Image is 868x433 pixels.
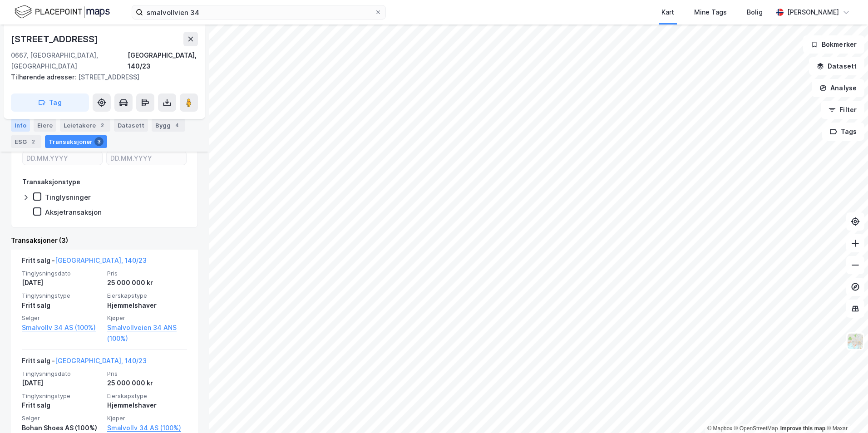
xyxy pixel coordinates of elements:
[94,137,104,146] div: 3
[107,151,186,165] input: DD.MM.YYYY
[114,119,148,132] div: Datasett
[11,119,30,132] div: Info
[11,50,128,72] div: 0667, [GEOGRAPHIC_DATA], [GEOGRAPHIC_DATA]
[812,79,864,97] button: Analyse
[707,425,732,432] a: Mapbox
[22,355,147,370] div: Fritt salg -
[107,314,187,322] span: Kjøper
[22,400,102,411] div: Fritt salg
[107,277,187,288] div: 25 000 000 kr
[22,177,80,187] div: Transaksjonstype
[107,392,187,400] span: Eierskapstype
[98,121,107,130] div: 2
[107,414,187,422] span: Kjøper
[22,270,102,277] span: Tinglysningsdato
[22,255,147,270] div: Fritt salg -
[128,50,198,72] div: [GEOGRAPHIC_DATA], 140/23
[107,292,187,300] span: Eierskapstype
[803,35,864,54] button: Bokmerker
[152,119,185,132] div: Bygg
[787,7,839,18] div: [PERSON_NAME]
[23,151,102,165] input: DD.MM.YYYY
[22,314,102,322] span: Selger
[60,119,110,132] div: Leietakere
[11,235,198,246] div: Transaksjoner (3)
[11,93,89,112] button: Tag
[107,300,187,311] div: Hjemmelshaver
[55,357,147,364] a: [GEOGRAPHIC_DATA], 140/23
[694,7,727,18] div: Mine Tags
[822,123,864,141] button: Tags
[29,137,38,146] div: 2
[45,193,91,202] div: Tinglysninger
[107,400,187,411] div: Hjemmelshaver
[780,425,825,432] a: Improve this map
[11,72,191,83] div: [STREET_ADDRESS]
[22,300,102,311] div: Fritt salg
[107,370,187,378] span: Pris
[173,121,182,130] div: 4
[823,389,868,433] iframe: Chat Widget
[661,7,674,18] div: Kart
[55,256,147,264] a: [GEOGRAPHIC_DATA], 140/23
[11,32,100,46] div: [STREET_ADDRESS]
[107,378,187,389] div: 25 000 000 kr
[45,208,102,216] div: Aksjetransaksjon
[22,414,102,422] span: Selger
[34,119,56,132] div: Eiere
[15,4,110,20] img: logo.f888ab2527a4732fd821a326f86c7f29.svg
[22,392,102,400] span: Tinglysningstype
[11,135,41,148] div: ESG
[107,322,187,344] a: Smalvollveien 34 ANS (100%)
[22,322,102,333] a: Smalvollv 34 AS (100%)
[747,7,763,18] div: Bolig
[22,370,102,378] span: Tinglysningsdato
[734,425,778,432] a: OpenStreetMap
[22,292,102,300] span: Tinglysningstype
[22,378,102,389] div: [DATE]
[143,5,375,19] input: Søk på adresse, matrikkel, gårdeiere, leietakere eller personer
[847,333,864,350] img: Z
[821,101,864,119] button: Filter
[107,270,187,277] span: Pris
[11,73,78,81] span: Tilhørende adresser:
[45,135,107,148] div: Transaksjoner
[22,277,102,288] div: [DATE]
[809,57,864,75] button: Datasett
